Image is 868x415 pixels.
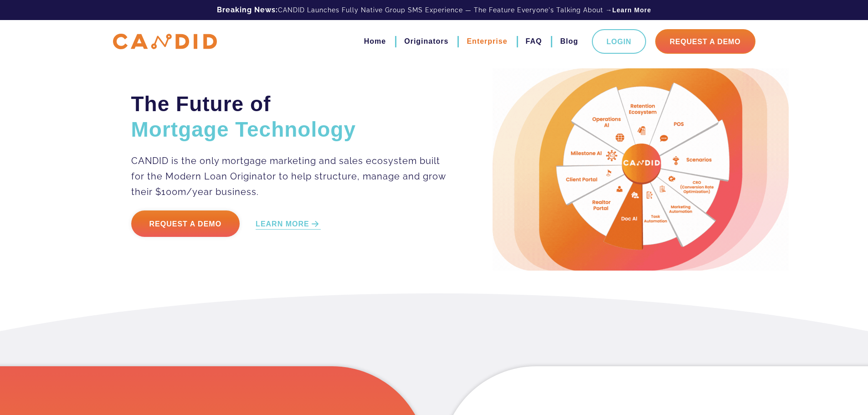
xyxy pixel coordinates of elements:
[404,34,448,49] a: Originators
[364,34,386,49] a: Home
[131,91,447,142] h2: The Future of
[655,29,755,54] a: Request A Demo
[467,34,507,49] a: Enterprise
[256,219,321,230] a: LEARN MORE
[526,34,542,49] a: FAQ
[592,29,646,54] a: Login
[131,118,356,141] span: Mortgage Technology
[131,153,447,200] p: CANDID is the only mortgage marketing and sales ecosystem built for the Modern Loan Originator to...
[493,68,789,271] img: Candid Hero Image
[612,5,651,15] a: Learn More
[113,34,217,50] img: CANDID APP
[131,210,240,237] a: Request a Demo
[560,34,578,49] a: Blog
[217,5,278,14] b: Breaking News:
